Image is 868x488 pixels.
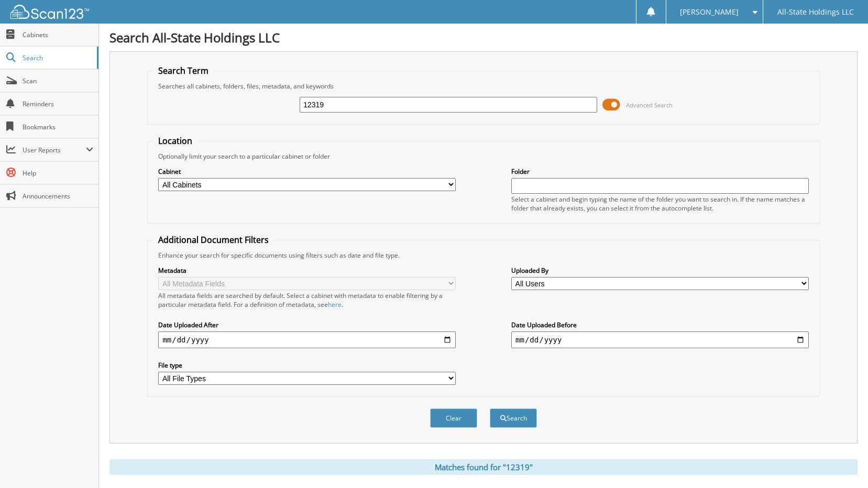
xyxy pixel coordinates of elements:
[23,76,93,85] span: Scan
[680,9,739,15] span: [PERSON_NAME]
[158,331,456,348] input: start
[511,266,809,275] label: Uploaded By
[158,320,456,329] label: Date Uploaded After
[430,408,477,428] button: Clear
[777,9,854,15] span: All-State Holdings LLC
[328,300,342,309] a: here
[153,82,814,91] div: Searches all cabinets, folders, files, metadata, and keywords
[490,408,537,428] button: Search
[511,320,809,329] label: Date Uploaded Before
[511,331,809,348] input: end
[158,361,456,370] label: File type
[23,192,93,201] span: Announcements
[23,30,93,39] span: Cabinets
[158,291,456,309] div: All metadata fields are searched by default. Select a cabinet with metadata to enable filtering b...
[158,167,456,176] label: Cabinet
[109,29,858,46] h1: Search All-State Holdings LLC
[511,167,809,176] label: Folder
[153,135,197,147] legend: Location
[23,53,92,62] span: Search
[23,123,93,131] span: Bookmarks
[23,169,93,178] span: Help
[153,251,814,260] div: Enhance your search for specific documents using filters such as date and file type.
[153,234,274,246] legend: Additional Document Filters
[158,266,456,275] label: Metadata
[109,459,858,475] div: Matches found for "12319"
[10,5,89,19] img: scan123-logo-white.svg
[511,195,809,213] div: Select a cabinet and begin typing the name of the folder you want to search in. If the name match...
[153,152,814,161] div: Optionally limit your search to a particular cabinet or folder
[23,99,93,108] span: Reminders
[626,101,673,109] span: Advanced Search
[23,146,86,154] span: User Reports
[153,65,214,76] legend: Search Term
